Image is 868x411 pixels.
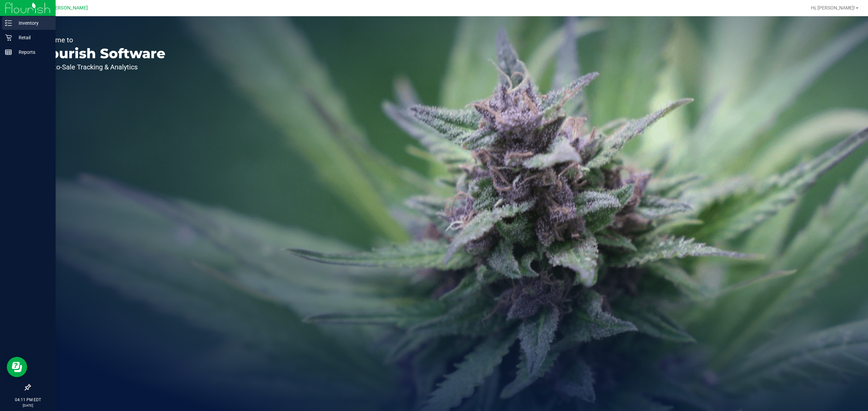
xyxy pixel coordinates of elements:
[3,397,53,403] p: 04:11 PM EDT
[12,19,53,27] p: Inventory
[37,47,165,60] p: Flourish Software
[37,64,165,70] p: Seed-to-Sale Tracking & Analytics
[5,49,12,56] inline-svg: Reports
[37,37,165,43] p: Welcome to
[51,5,88,11] span: [PERSON_NAME]
[3,403,53,408] p: [DATE]
[12,34,53,42] p: Retail
[811,5,855,10] span: Hi, [PERSON_NAME]!
[12,48,53,56] p: Reports
[5,20,12,26] inline-svg: Inventory
[5,34,12,41] inline-svg: Retail
[7,357,27,377] iframe: Resource center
